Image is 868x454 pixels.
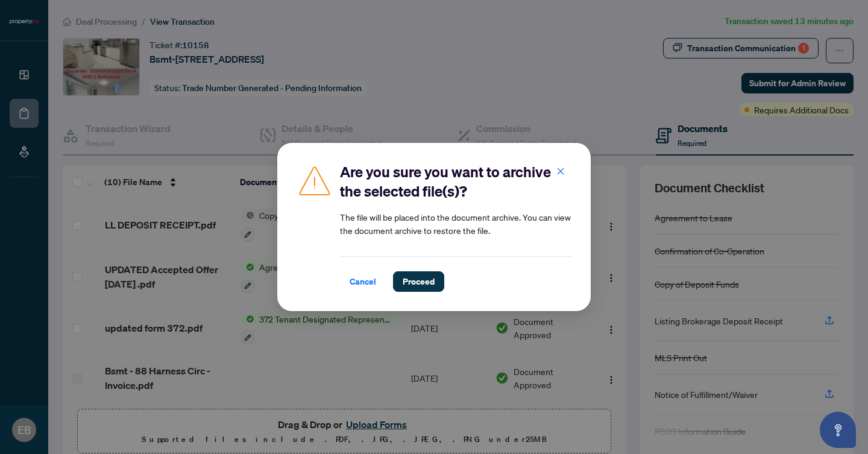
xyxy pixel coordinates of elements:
[393,271,444,292] button: Proceed
[350,272,376,291] span: Cancel
[820,412,856,448] button: Open asap
[556,167,565,175] span: close
[340,162,571,201] h2: Are you sure you want to archive the selected file(s)?
[340,271,386,292] button: Cancel
[403,272,435,291] span: Proceed
[340,210,571,237] article: The file will be placed into the document archive. You can view the document archive to restore t...
[297,162,333,198] img: Caution Icon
